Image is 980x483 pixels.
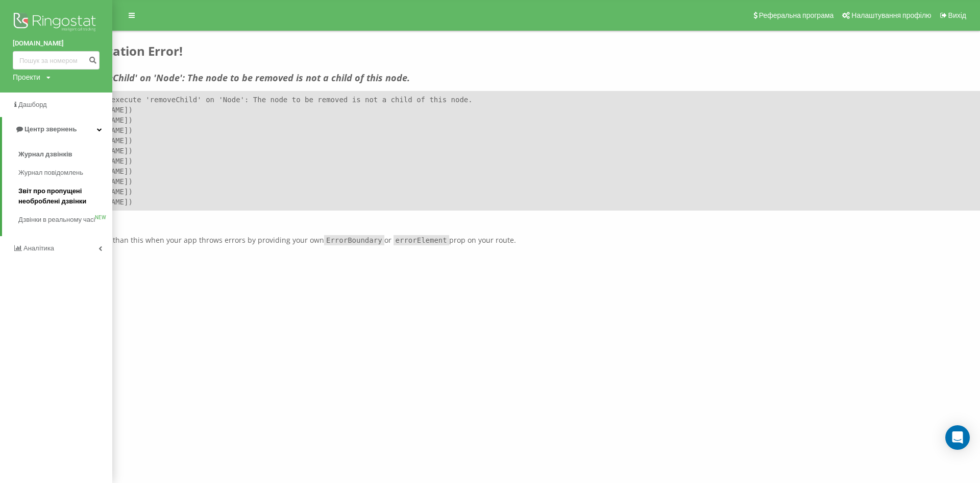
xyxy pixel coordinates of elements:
[18,145,112,164] a: Журнал дзвінків
[2,117,112,142] a: Центр звернень
[18,186,107,206] span: Звіт про пропущені необроблені дзвінки
[18,164,112,182] a: Журнал повідомлень
[394,235,449,245] code: errorElement
[13,10,100,36] img: Ringostat logo
[18,168,83,178] span: Журнал повідомлень
[18,211,112,229] a: Дзвінки в реальному часіNEW
[18,149,72,159] span: Журнал дзвінків
[324,235,384,245] code: ErrorBoundary
[23,244,54,252] span: Аналiтика
[759,11,834,19] span: Реферальна програма
[18,101,47,108] span: Дашборд
[948,11,966,19] span: Вихід
[13,51,100,70] input: Пошук за номером
[13,38,100,49] a: [DOMAIN_NAME]
[18,215,95,225] span: Дзвінки в реальному часі
[24,125,77,133] span: Центр звернень
[851,11,931,19] span: Налаштування профілю
[18,182,112,211] a: Звіт про пропущені необроблені дзвінки
[13,72,40,82] div: Проекти
[945,425,970,450] div: Open Intercom Messenger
